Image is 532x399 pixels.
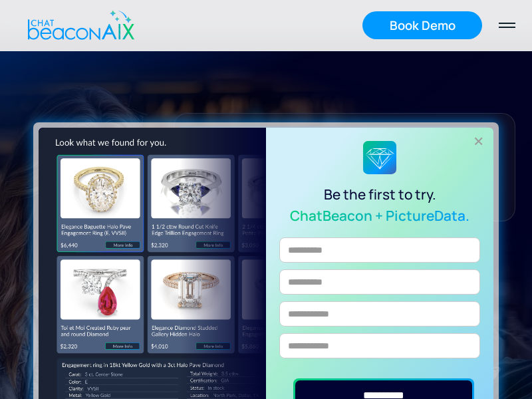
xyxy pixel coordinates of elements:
a: home [17,2,142,49]
div: Book Demo [390,17,456,34]
a: Book Demo [362,11,482,39]
strong: ChatBeacon + PictureData. [290,206,469,225]
div: + [468,130,490,152]
div: Be the first to try. [279,174,480,226]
